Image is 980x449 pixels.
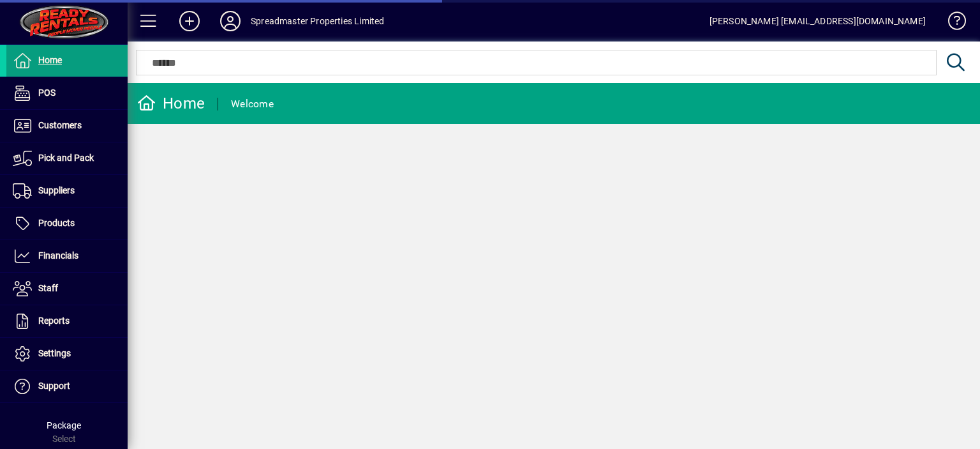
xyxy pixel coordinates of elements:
[6,370,128,402] a: Support
[6,240,128,272] a: Financials
[6,175,128,207] a: Suppliers
[939,3,964,44] a: Knowledge Base
[231,94,274,114] div: Welcome
[38,153,94,163] span: Pick and Pack
[6,77,128,109] a: POS
[6,110,128,142] a: Customers
[38,120,82,130] span: Customers
[38,218,75,228] span: Products
[6,142,128,174] a: Pick and Pack
[169,10,210,33] button: Add
[6,338,128,370] a: Settings
[709,11,926,31] div: [PERSON_NAME] [EMAIL_ADDRESS][DOMAIN_NAME]
[38,88,56,98] span: POS
[47,420,81,430] span: Package
[137,93,205,114] div: Home
[38,348,71,358] span: Settings
[6,273,128,305] a: Staff
[38,185,75,195] span: Suppliers
[38,55,62,65] span: Home
[210,10,251,33] button: Profile
[38,316,70,326] span: Reports
[38,250,78,261] span: Financials
[6,208,128,240] a: Products
[6,305,128,337] a: Reports
[251,11,384,31] div: Spreadmaster Properties Limited
[38,283,58,293] span: Staff
[38,381,70,391] span: Support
